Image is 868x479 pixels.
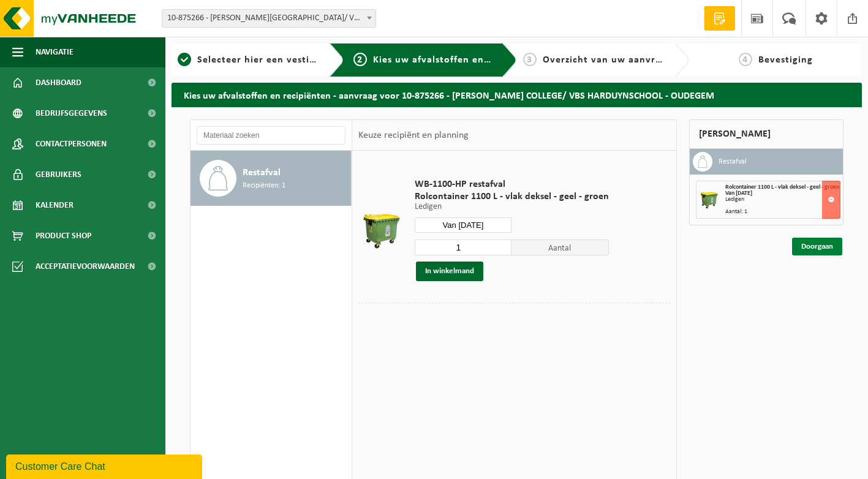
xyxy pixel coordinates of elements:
[725,197,840,203] div: Ledigen
[415,203,609,211] p: Ledigen
[178,53,191,66] span: 1
[36,37,74,67] span: Navigatie
[739,53,752,66] span: 4
[353,53,367,66] span: 2
[511,240,609,255] span: Aantal
[36,129,107,159] span: Contactpersonen
[162,9,376,28] span: 10-875266 - OSCAR ROMERO COLLEGE/ VBS HARDUYNSCHOOL - OUDEGEM
[243,165,281,180] span: Restafval
[758,55,813,65] span: Bevestiging
[792,238,842,255] a: Doorgaan
[172,83,862,107] h2: Kies uw afvalstoffen en recipiënten - aanvraag voor 10-875266 - [PERSON_NAME] COLLEGE/ VBS HARDUY...
[178,53,320,67] a: 1Selecteer hier een vestiging
[36,159,81,190] span: Gebruikers
[415,217,512,233] input: Selecteer datum
[36,221,91,251] span: Product Shop
[36,67,81,98] span: Dashboard
[197,55,330,65] span: Selecteer hier een vestiging
[415,190,609,203] span: Rolcontainer 1100 L - vlak deksel - geel - groen
[36,190,74,221] span: Kalender
[6,452,205,479] iframe: chat widget
[162,10,376,27] span: 10-875266 - OSCAR ROMERO COLLEGE/ VBS HARDUYNSCHOOL - OUDEGEM
[543,55,672,65] span: Overzicht van uw aanvraag
[191,151,352,206] button: Restafval Recipiënten: 1
[36,98,107,129] span: Bedrijfsgegevens
[197,126,345,145] input: Materiaal zoeken
[352,120,475,151] div: Keuze recipiënt en planning
[415,178,609,190] span: WB-1100-HP restafval
[725,190,752,197] strong: Van [DATE]
[373,55,542,65] span: Kies uw afvalstoffen en recipiënten
[725,209,840,215] div: Aantal: 1
[416,262,483,281] button: In winkelmand
[689,119,843,149] div: [PERSON_NAME]
[725,184,839,190] span: Rolcontainer 1100 L - vlak deksel - geel - groen
[719,152,747,172] h3: Restafval
[523,53,537,66] span: 3
[36,251,135,282] span: Acceptatievoorwaarden
[243,180,285,192] span: Recipiënten: 1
